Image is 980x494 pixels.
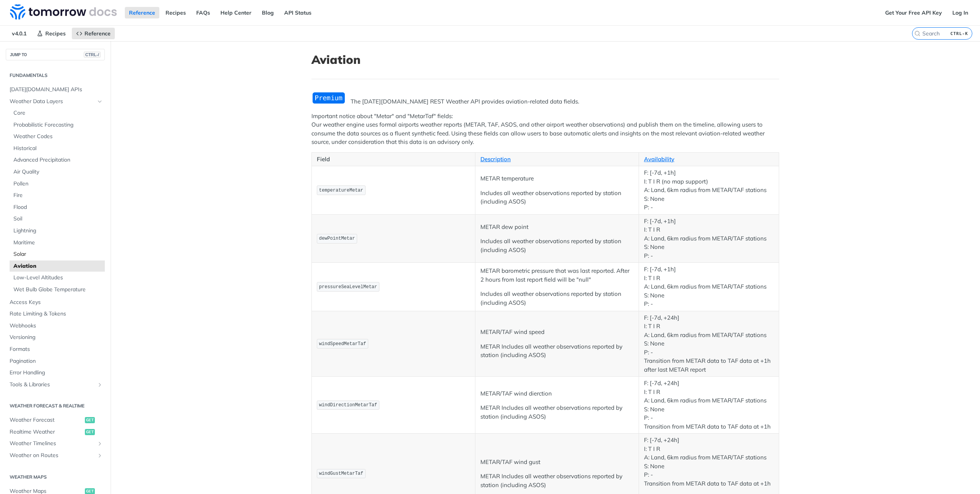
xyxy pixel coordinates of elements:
h2: Weather Maps [6,474,105,481]
p: F: [-7d, +24h] I: T I R A: Land, 6km radius from METAR/TAF stations S: None P: - Transition from ... [644,436,774,488]
span: Fire [13,192,103,199]
span: temperatureMetar [319,188,363,193]
span: Historical [13,145,103,152]
span: Error Handling [10,369,103,377]
span: Wet Bulb Globe Temperature [13,286,103,294]
p: METAR Includes all weather observations reported by station (including ASOS) [480,472,634,489]
span: Soil [13,215,103,223]
p: METAR temperature [480,174,634,183]
a: Flood [10,202,105,213]
a: Aviation [10,260,105,272]
p: Field [317,155,470,164]
span: Probabilistic Forecasting [13,121,103,129]
a: API Status [280,7,316,18]
p: METAR dew point [480,223,634,232]
span: v4.0.1 [8,28,31,39]
a: Weather Codes [10,131,105,142]
a: Blog [258,7,278,18]
span: Tools & Libraries [10,381,95,389]
span: Formats [10,345,103,353]
span: Advanced Precipitation [13,156,103,164]
a: Wet Bulb Globe Temperature [10,284,105,295]
p: F: [-7d, +1h] I: T I R A: Land, 6km radius from METAR/TAF stations S: None P: - [644,217,774,260]
a: Error Handling [6,367,105,379]
a: Reference [125,7,159,18]
p: METAR/TAF wind dierction [480,389,634,398]
a: Realtime Weatherget [6,426,105,438]
a: Lightning [10,225,105,237]
img: Tomorrow.io Weather API Docs [10,4,117,20]
a: Get Your Free API Key [881,7,946,18]
a: Weather Data LayersHide subpages for Weather Data Layers [6,96,105,107]
p: METAR barometric pressure that was last reported. After 2 hours from last report field will be "n... [480,267,634,284]
span: Access Keys [10,299,103,306]
span: Recipes [45,30,66,37]
a: Help Center [216,7,256,18]
a: Rate Limiting & Tokens [6,308,105,320]
button: JUMP TOCTRL-/ [6,49,105,60]
span: Low-Level Altitudes [13,274,103,282]
span: CTRL-/ [84,52,101,58]
h2: Fundamentals [6,72,105,79]
p: METAR Includes all weather observations reported by station (including ASOS) [480,342,634,360]
h1: Aviation [311,53,779,67]
button: Show subpages for Tools & Libraries [97,382,103,388]
p: Includes all weather observations reported by station (including ASOS) [480,290,634,307]
span: Maritime [13,239,103,247]
span: Weather Codes [13,133,103,140]
a: Air Quality [10,166,105,178]
span: Weather Forecast [10,416,83,424]
span: [DATE][DOMAIN_NAME] APIs [10,86,103,93]
span: Pollen [13,180,103,188]
a: Formats [6,344,105,355]
a: Availability [644,155,674,163]
kbd: CTRL-K [949,30,970,37]
p: Important notice about "Metar" and "MetarTaf" fields: Our weather engine uses formal airports wea... [311,112,779,147]
a: Pollen [10,178,105,190]
span: Core [13,109,103,117]
a: Historical [10,143,105,154]
span: Flood [13,204,103,211]
a: Weather Forecastget [6,414,105,426]
span: windSpeedMetarTaf [319,341,366,347]
span: Solar [13,250,103,258]
span: Realtime Weather [10,428,83,436]
span: pressureSeaLevelMetar [319,284,377,290]
span: Air Quality [13,168,103,176]
span: Weather Data Layers [10,98,95,105]
p: METAR Includes all weather observations reported by station (including ASOS) [480,404,634,421]
span: Pagination [10,357,103,365]
p: Includes all weather observations reported by station (including ASOS) [480,189,634,206]
span: Rate Limiting & Tokens [10,310,103,318]
a: Core [10,107,105,119]
span: dewPointMetar [319,236,355,241]
p: F: [-7d, +1h] I: T I R (no map support) A: Land, 6km radius from METAR/TAF stations S: None P: - [644,169,774,212]
a: Reference [72,28,115,39]
span: get [85,417,95,423]
a: Probabilistic Forecasting [10,119,105,131]
span: Weather on Routes [10,452,95,459]
span: windDirectionMetarTaf [319,402,377,408]
a: Recipes [161,7,190,18]
span: windGustMetarTaf [319,471,363,476]
span: Versioning [10,334,103,341]
h2: Weather Forecast & realtime [6,402,105,409]
a: Advanced Precipitation [10,154,105,166]
a: Maritime [10,237,105,249]
p: Includes all weather observations reported by station (including ASOS) [480,237,634,254]
button: Show subpages for Weather on Routes [97,452,103,459]
a: Description [480,155,511,163]
a: Access Keys [6,297,105,308]
a: [DATE][DOMAIN_NAME] APIs [6,84,105,95]
a: FAQs [192,7,214,18]
svg: Search [914,30,920,37]
a: Versioning [6,332,105,343]
p: F: [-7d, +24h] I: T I R A: Land, 6km radius from METAR/TAF stations S: None P: - Transition from ... [644,314,774,374]
span: Webhooks [10,322,103,330]
a: Fire [10,190,105,201]
span: get [85,429,95,435]
span: Reference [84,30,111,37]
span: Lightning [13,227,103,235]
p: The [DATE][DOMAIN_NAME] REST Weather API provides aviation-related data fields. [311,97,779,106]
button: Hide subpages for Weather Data Layers [97,98,103,105]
